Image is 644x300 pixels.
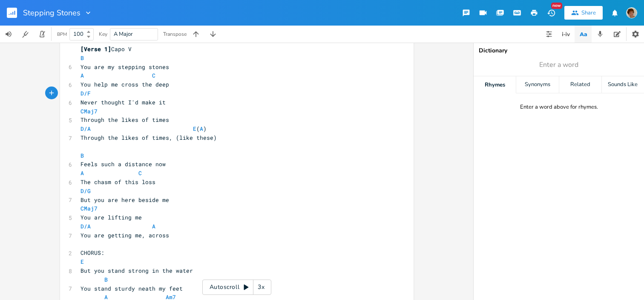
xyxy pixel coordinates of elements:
[80,89,91,97] span: D/F
[479,48,639,54] div: Dictionary
[253,280,269,295] div: 3x
[80,54,84,62] span: B
[99,32,107,37] div: Key
[114,30,133,38] span: A Major
[80,213,142,221] span: You are lifting me
[474,76,516,93] div: Rhymes
[163,32,187,37] div: Transpose
[152,72,155,79] span: C
[80,249,104,257] span: CHORUS:
[581,9,596,17] div: Share
[80,125,91,133] span: D/A
[80,152,84,159] span: B
[559,76,601,93] div: Related
[80,72,84,79] span: A
[539,60,578,70] span: Enter a word
[80,231,169,239] span: You are getting me, across
[520,104,598,111] div: Enter a word above for rhymes.
[602,76,644,93] div: Sounds Like
[80,187,91,195] span: D/G
[551,3,562,9] div: New
[80,169,84,177] span: A
[80,63,169,71] span: You are my stepping stones
[543,5,560,20] button: New
[80,222,91,230] span: D/A
[104,276,108,283] span: B
[80,160,166,168] span: Feels such a distance now
[200,125,203,133] span: A
[516,76,558,93] div: Synonyms
[57,32,67,37] div: BPM
[80,134,217,141] span: Through the likes of times, (like these)
[80,258,84,265] span: E
[80,196,169,204] span: But you are here beside me
[23,9,80,17] span: Stepping Stones
[193,125,196,133] span: E
[152,222,155,230] span: A
[80,98,166,106] span: Never thought I'd make it
[80,45,132,53] span: Capo V
[564,6,603,20] button: Share
[80,205,98,212] span: CMaj7
[80,81,169,88] span: You help me cross the deep
[80,178,155,186] span: The chasm of this loss
[80,45,111,53] span: [Verse 1]
[80,267,193,274] span: But you stand strong in the water
[80,125,207,133] span: ( )
[202,280,271,295] div: Autoscroll
[80,116,169,124] span: Through the likes of times
[80,107,98,115] span: CMaj7
[80,285,183,292] span: You stand sturdy neath my feet
[138,169,142,177] span: C
[626,7,637,18] img: scohenmusic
